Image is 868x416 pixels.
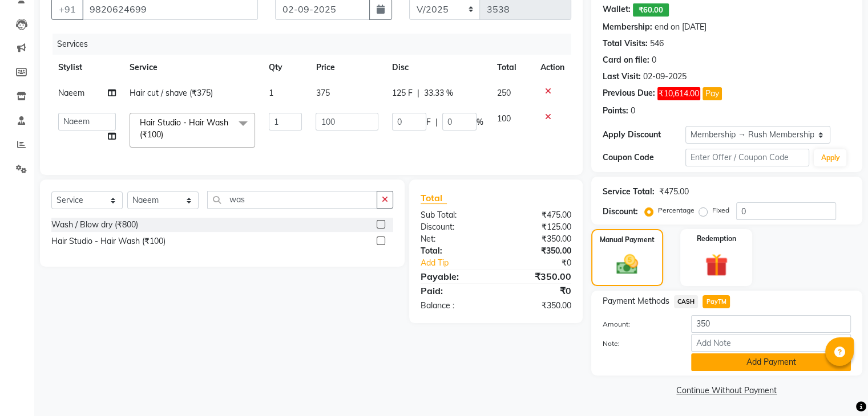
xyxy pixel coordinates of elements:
span: 250 [497,88,511,98]
th: Service [123,55,262,80]
label: Note: [594,338,683,349]
div: ₹350.00 [496,233,580,245]
div: Services [53,34,580,55]
div: ₹350.00 [496,270,580,283]
span: Naeem [58,88,84,98]
a: Continue Without Payment [594,385,860,397]
span: 100 [497,113,511,124]
input: Add Note [691,334,851,352]
label: Amount: [594,319,683,329]
input: Amount [691,315,851,333]
th: Stylist [51,55,123,80]
div: ₹0 [510,257,579,269]
div: Payable: [412,270,496,283]
input: Search or Scan [207,191,377,209]
img: _cash.svg [609,252,645,277]
span: CASH [674,295,699,308]
div: Points: [603,105,628,117]
div: Apply Discount [603,129,685,141]
span: 33.33 % [424,87,453,99]
div: Wash / Blow dry (₹800) [51,219,138,231]
div: Net: [412,233,496,245]
span: % [477,116,483,128]
div: ₹475.00 [659,186,689,198]
div: ₹0 [496,284,580,297]
img: _gift.svg [698,251,735,279]
div: Previous Due: [603,87,655,100]
th: Total [490,55,534,80]
th: Action [534,55,571,80]
button: Pay [703,87,722,100]
th: Disc [385,55,490,80]
div: ₹125.00 [496,221,580,233]
button: Apply [814,149,846,166]
span: | [417,87,419,99]
div: 0 [631,105,635,117]
button: Add Payment [691,353,851,371]
span: Total [421,192,447,204]
span: Payment Methods [603,295,669,307]
div: ₹475.00 [496,209,580,221]
input: Enter Offer / Coupon Code [685,149,810,166]
div: Balance : [412,300,496,312]
div: ₹350.00 [496,245,580,257]
div: Total Visits: [603,38,648,50]
span: Hair cut / shave (₹375) [130,88,213,98]
span: 375 [316,88,329,98]
div: Paid: [412,284,496,297]
a: Add Tip [412,257,510,269]
div: ₹350.00 [496,300,580,312]
th: Price [309,55,385,80]
div: 02-09-2025 [643,71,687,83]
span: PayTM [703,295,730,308]
div: Card on file: [603,54,649,66]
span: ₹60.00 [633,3,669,17]
label: Manual Payment [600,235,655,245]
div: Discount: [412,221,496,233]
div: Hair Studio - Hair Wash (₹100) [51,235,165,247]
div: Total: [412,245,496,257]
span: | [435,116,438,128]
div: Wallet: [603,3,631,17]
a: x [163,129,168,140]
span: 125 F [392,87,413,99]
div: Service Total: [603,186,655,198]
div: end on [DATE] [655,21,706,33]
div: Discount: [603,206,638,218]
span: Hair Studio - Hair Wash (₹100) [140,117,228,140]
div: Sub Total: [412,209,496,221]
span: ₹10,614.00 [657,87,700,100]
label: Redemption [697,234,736,244]
div: Membership: [603,21,652,33]
span: F [426,116,431,128]
span: 1 [269,88,273,98]
label: Fixed [712,205,729,215]
div: Coupon Code [603,152,685,164]
div: Last Visit: [603,71,641,83]
div: 546 [650,38,664,50]
th: Qty [262,55,309,80]
div: 0 [652,54,656,66]
label: Percentage [658,205,695,215]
